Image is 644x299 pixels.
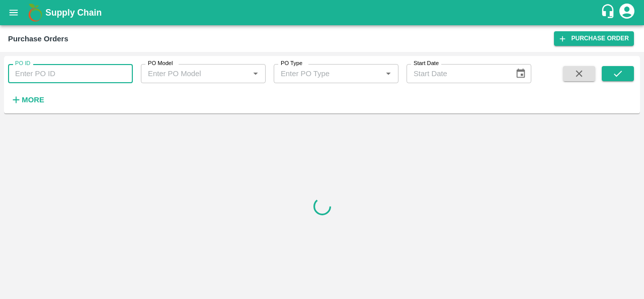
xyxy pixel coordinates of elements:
[2,1,25,24] button: open drawer
[8,91,47,108] button: More
[407,64,507,83] input: Start Date
[554,31,634,46] a: Purchase Order
[8,32,68,45] div: Purchase Orders
[22,96,44,104] strong: More
[414,59,439,68] label: Start Date
[45,6,600,20] a: Supply Chain
[144,67,246,80] input: Enter PO Model
[249,67,262,80] button: Open
[281,59,302,68] label: PO Type
[382,67,395,80] button: Open
[618,2,636,23] div: account of current user
[511,64,530,83] button: Choose date
[45,8,102,18] b: Supply Chain
[600,4,618,22] div: customer-support
[25,3,45,23] img: logo
[148,59,173,68] label: PO Model
[15,59,30,68] label: PO ID
[277,67,379,80] input: Enter PO Type
[8,64,133,83] input: Enter PO ID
